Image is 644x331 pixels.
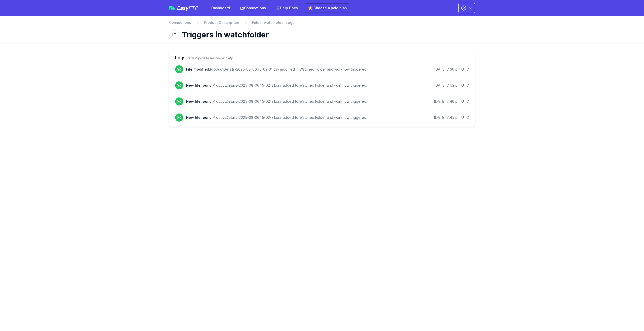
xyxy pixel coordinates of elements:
[169,6,175,10] img: easyftp_logo.png
[186,115,367,120] p: ProductDetails-2025-08-06_15-02-31.csv added to Watched Folder and workflow triggered.
[208,4,233,13] a: Dashboard
[177,6,198,11] span: Easy
[434,115,469,120] div: [DATE] 7:45 pm UTC
[188,56,233,60] span: refresh page to see new activity
[169,6,198,11] a: EasyFTP
[252,20,294,25] span: Folder watchfolder Logs
[434,83,469,88] div: [DATE] 7:52 pm UTC
[186,115,213,120] span: New file found.
[204,20,239,25] a: Product Description
[434,99,469,104] div: [DATE] 7:46 pm UTC
[237,4,269,13] a: Connections
[186,99,213,103] span: New file found.
[189,5,198,11] span: FTP
[273,4,301,13] a: Help Docs
[305,3,350,13] a: ⭐ Choose a paid plan
[169,20,191,25] a: Connections
[186,67,368,72] p: ProductDetails-2025-08-06_15-02-31.csv modified in Watched Folder and workflow triggered.
[182,30,471,39] h1: Triggers in watchfolder
[186,99,367,104] p: ProductDetails-2025-08-06_15-02-31.csv added to Watched Folder and workflow triggered.
[186,67,210,71] span: File modified.
[186,83,213,87] span: New file found.
[169,20,475,28] nav: Breadcrumb
[175,54,469,61] h2: Logs
[434,67,469,72] div: [DATE] 7:30 pm UTC
[186,83,367,88] p: ProductDetails-2025-08-06_15-02-31.csv added to Watched Folder and workflow triggered.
